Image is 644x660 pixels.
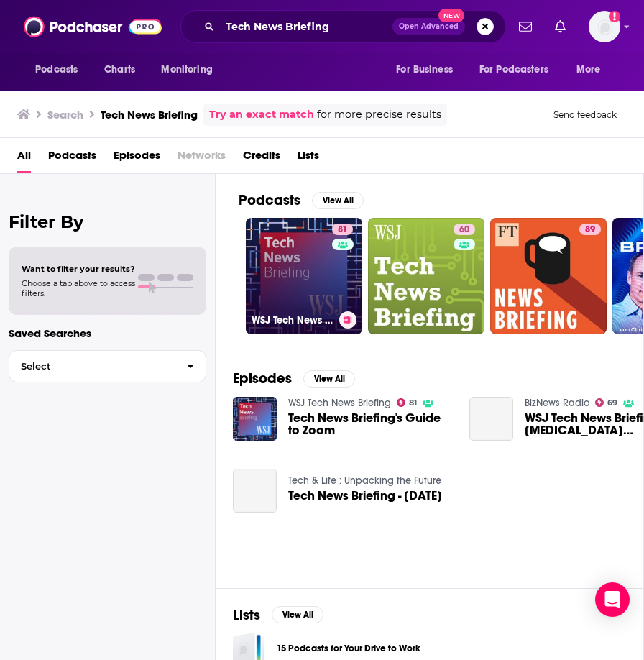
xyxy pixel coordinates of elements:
[233,397,277,441] img: Tech News Briefing's Guide to Zoom
[48,144,96,173] a: Podcasts
[607,400,617,406] span: 69
[288,490,442,502] span: Tech News Briefing - [DATE]
[479,60,548,80] span: For Podcasters
[392,18,465,35] button: Open AdvancedNew
[585,223,595,237] span: 89
[9,362,175,371] span: Select
[595,398,618,407] a: 69
[9,326,206,340] p: Saved Searches
[246,218,362,334] a: 81WSJ Tech News Briefing
[386,56,471,83] button: open menu
[470,56,569,83] button: open menu
[595,582,630,617] div: Open Intercom Messenger
[220,15,392,38] input: Search podcasts, credits, & more...
[303,370,355,388] button: View All
[233,469,277,513] a: Tech News Briefing - September 24, 2024
[317,106,441,123] span: for more precise results
[239,191,300,209] h2: Podcasts
[101,108,198,122] h3: Tech News Briefing
[22,264,135,274] span: Want to filter your results?
[151,56,231,83] button: open menu
[22,278,135,298] span: Choose a tab above to access filters.
[277,641,420,656] a: 15 Podcasts for Your Drive to Work
[609,11,620,22] svg: Add a profile image
[298,144,319,173] a: Lists
[239,191,364,209] a: PodcastsView All
[549,109,621,121] button: Send feedback
[252,314,333,326] h3: WSJ Tech News Briefing
[409,400,417,406] span: 81
[104,60,135,80] span: Charts
[589,11,620,42] span: Logged in as Isla
[589,11,620,42] img: User Profile
[95,56,144,83] a: Charts
[243,144,280,173] a: Credits
[469,397,513,441] a: WSJ Tech News Briefing: Coronavirus misinformation circulating online
[438,9,464,22] span: New
[209,106,314,123] a: Try an exact match
[114,144,160,173] a: Episodes
[549,14,571,39] a: Show notifications dropdown
[9,211,206,232] h2: Filter By
[161,60,212,80] span: Monitoring
[288,475,441,487] a: Tech & Life : Unpacking the Future
[9,350,206,382] button: Select
[312,192,364,209] button: View All
[25,56,96,83] button: open menu
[566,56,619,83] button: open menu
[338,223,347,237] span: 81
[576,60,601,80] span: More
[24,13,162,40] img: Podchaser - Follow, Share and Rate Podcasts
[513,14,538,39] a: Show notifications dropdown
[490,218,607,334] a: 89
[233,606,323,624] a: ListsView All
[180,10,506,43] div: Search podcasts, credits, & more...
[47,108,83,122] h3: Search
[525,397,589,409] a: BizNews Radio
[288,490,442,502] a: Tech News Briefing - September 24, 2024
[233,606,260,624] h2: Lists
[35,60,78,80] span: Podcasts
[459,223,469,237] span: 60
[399,23,459,30] span: Open Advanced
[396,60,453,80] span: For Business
[178,144,226,173] span: Networks
[397,398,418,407] a: 81
[233,370,355,388] a: EpisodesView All
[288,412,452,436] a: Tech News Briefing's Guide to Zoom
[272,606,323,623] button: View All
[332,224,353,235] a: 81
[368,218,484,334] a: 60
[233,370,292,388] h2: Episodes
[17,144,31,173] a: All
[589,11,620,42] button: Show profile menu
[288,397,391,409] a: WSJ Tech News Briefing
[579,224,601,235] a: 89
[454,224,475,235] a: 60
